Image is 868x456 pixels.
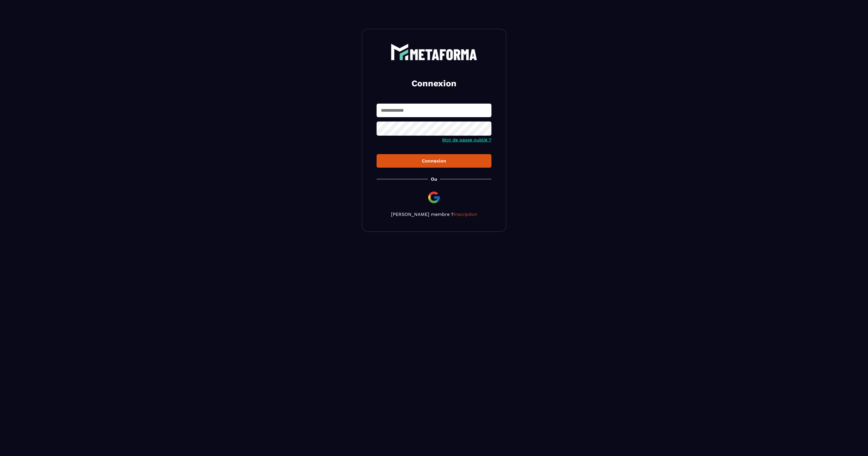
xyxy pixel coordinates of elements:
[391,44,477,60] img: logo
[442,137,491,143] a: Mot de passe oublié ?
[377,154,491,168] button: Connexion
[431,176,437,182] p: Ou
[377,44,491,60] a: logo
[454,212,477,217] a: Inscription
[384,78,484,89] h2: Connexion
[381,158,487,164] div: Connexion
[427,190,441,204] img: google
[377,212,491,217] p: [PERSON_NAME] membre ?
